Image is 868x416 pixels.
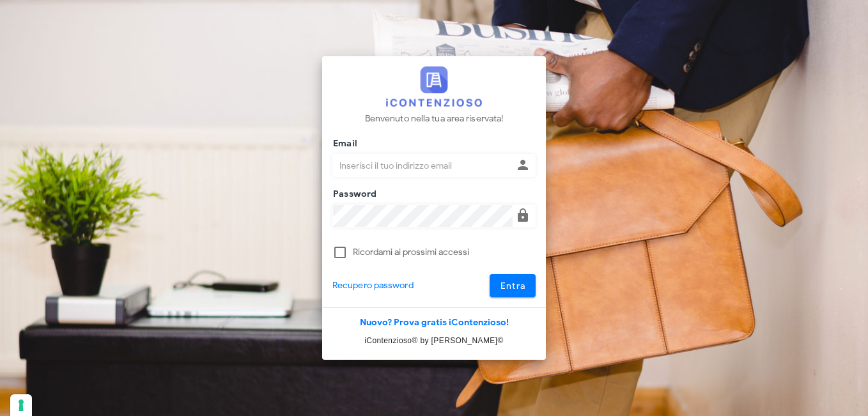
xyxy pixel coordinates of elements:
[10,394,32,416] button: Le tue preferenze relative al consenso per le tecnologie di tracciamento
[322,334,546,347] p: iContenzioso® by [PERSON_NAME]©
[500,281,526,291] span: Entra
[365,112,504,126] p: Benvenuto nella tua area riservata!
[333,155,513,176] input: Inserisci il tuo indirizzo email
[360,317,509,328] a: Nuovo? Prova gratis iContenzioso!
[332,279,414,293] a: Recupero password
[329,188,377,201] label: Password
[353,246,536,259] label: Ricordami ai prossimi accessi
[490,274,536,297] button: Entra
[329,137,357,150] label: Email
